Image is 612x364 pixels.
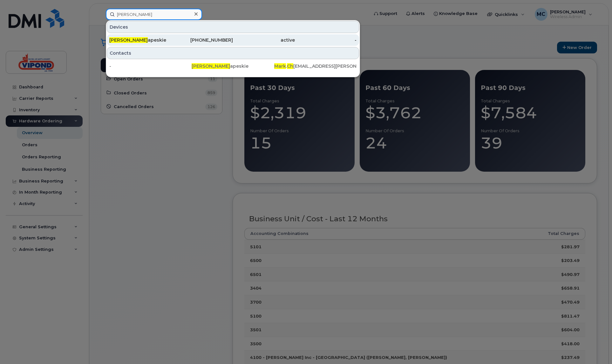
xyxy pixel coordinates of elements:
[109,63,192,69] div: -
[109,37,171,43] div: apeskie
[109,37,148,43] span: [PERSON_NAME]
[107,21,359,33] div: Devices
[192,63,274,69] div: apeskie
[107,60,359,72] a: -[PERSON_NAME]apeskieMark.Ch[EMAIL_ADDRESS][PERSON_NAME][DOMAIN_NAME]
[287,63,293,69] span: Ch
[274,63,357,69] div: . [EMAIL_ADDRESS][PERSON_NAME][DOMAIN_NAME]
[233,37,295,43] div: active
[192,63,230,69] span: [PERSON_NAME]
[295,37,357,43] div: -
[107,34,359,46] a: [PERSON_NAME]apeskie[PHONE_NUMBER]active-
[107,47,359,59] div: Contacts
[274,63,286,69] span: Mark
[171,37,233,43] div: [PHONE_NUMBER]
